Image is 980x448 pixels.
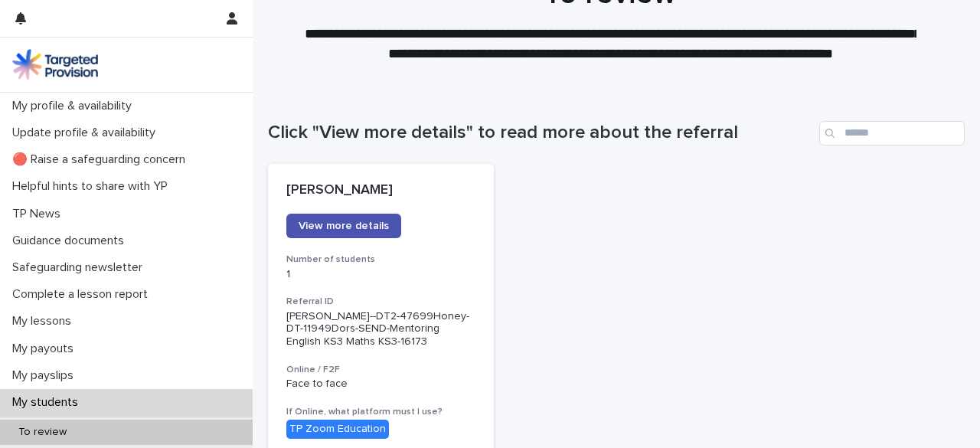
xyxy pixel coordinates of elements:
h3: Referral ID [286,296,475,308]
p: [PERSON_NAME]--DT2-47699Honey-DT-11949Dors-SEND-Mentoring English KS3 Maths KS3-16173 [286,310,475,348]
p: Helpful hints to share with YP [6,179,180,194]
p: Update profile & availability [6,126,168,140]
p: 🔴 Raise a safeguarding concern [6,152,198,167]
h1: Click "View more details" to read more about the referral [268,122,813,144]
p: My payouts [6,342,86,356]
span: View more details [299,221,389,231]
img: M5nRWzHhSzIhMunXDL62 [12,49,98,80]
h3: Number of students [286,253,475,266]
p: [PERSON_NAME] [286,182,475,199]
p: TP News [6,207,73,221]
h3: If Online, what platform must I use? [286,406,475,418]
p: 1 [286,268,475,281]
input: Search [819,121,965,146]
p: Face to face [286,378,475,391]
p: My profile & availability [6,99,144,113]
p: My students [6,395,90,410]
p: My payslips [6,368,86,383]
h3: Online / F2F [286,364,475,376]
p: To review [6,426,79,439]
p: My lessons [6,314,83,329]
p: Safeguarding newsletter [6,260,155,275]
p: Complete a lesson report [6,287,160,302]
a: View more details [286,214,401,238]
div: TP Zoom Education [286,420,389,439]
p: Guidance documents [6,234,136,248]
